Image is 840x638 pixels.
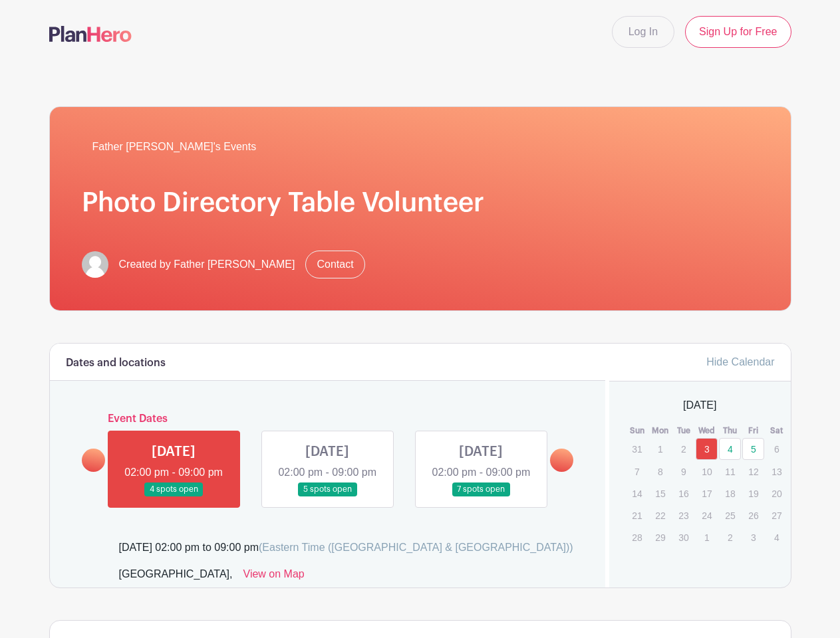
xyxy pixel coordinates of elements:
div: [GEOGRAPHIC_DATA], [119,566,233,587]
p: 30 [672,527,694,548]
a: Hide Calendar [706,356,774,368]
p: 8 [649,461,671,482]
th: Sun [625,424,648,437]
span: [DATE] [683,397,716,413]
p: 14 [626,483,648,504]
p: 26 [742,505,764,526]
p: 10 [696,461,718,482]
span: (Eastern Time ([GEOGRAPHIC_DATA] & [GEOGRAPHIC_DATA])) [259,542,573,553]
img: default-ce2991bfa6775e67f084385cd625a349d9dcbb7a52a09fb2fda1e96e2d18dcdb.png [82,251,108,278]
th: Thu [718,424,742,437]
p: 2 [719,527,741,548]
p: 22 [649,505,671,526]
img: logo-507f7623f17ff9eddc593b1ce0a138ce2505c220e1c5a4e2b4648c50719b7d32.svg [49,26,132,42]
a: View on Map [243,566,305,587]
h6: Dates and locations [66,357,166,370]
p: 23 [672,505,694,526]
h6: Event Dates [105,413,551,425]
p: 17 [696,483,718,504]
p: 9 [672,461,694,482]
p: 15 [649,483,671,504]
p: 2 [672,439,694,459]
p: 6 [766,439,787,459]
th: Wed [695,424,718,437]
h1: Photo Directory Table Volunteer [82,187,759,219]
p: 4 [766,527,787,548]
p: 29 [649,527,671,548]
p: 1 [696,527,718,548]
p: 13 [766,461,787,482]
a: 5 [742,438,764,460]
p: 20 [766,483,787,504]
p: 1 [649,439,671,459]
p: 19 [742,483,764,504]
p: 7 [626,461,648,482]
p: 31 [626,439,648,459]
p: 18 [719,483,741,504]
span: Created by Father [PERSON_NAME] [119,257,295,272]
span: Father [PERSON_NAME]'s Events [92,139,257,155]
p: 24 [696,505,718,526]
p: 28 [626,527,648,548]
a: Contact [305,251,364,278]
a: 4 [719,438,741,460]
th: Sat [765,424,788,437]
p: 12 [742,461,764,482]
p: 21 [626,505,648,526]
p: 3 [742,527,764,548]
p: 11 [719,461,741,482]
p: 25 [719,505,741,526]
div: [DATE] 02:00 pm to 09:00 pm [119,540,573,556]
a: Sign Up for Free [685,16,791,48]
a: Log In [612,16,674,48]
p: 27 [766,505,787,526]
a: 3 [696,438,718,460]
th: Fri [742,424,765,437]
th: Tue [672,424,695,437]
th: Mon [648,424,672,437]
p: 16 [672,483,694,504]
